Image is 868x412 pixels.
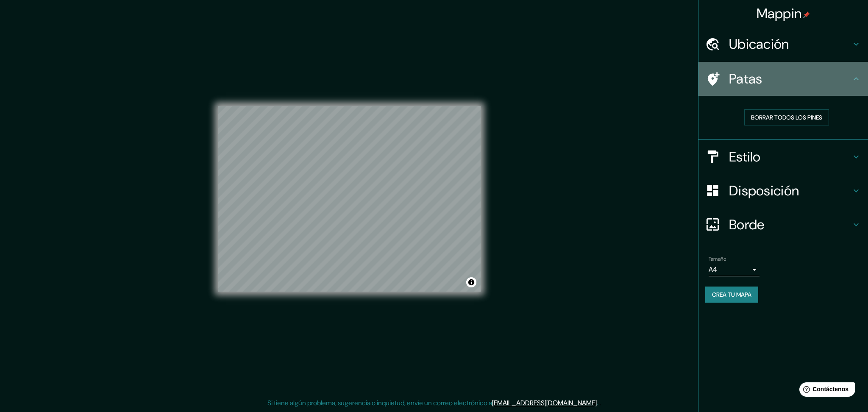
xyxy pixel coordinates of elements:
[793,379,859,403] iframe: Lanzador de widgets de ayuda
[712,291,751,298] font: Crea tu mapa
[751,114,822,121] font: Borrar todos los pines
[803,11,810,18] img: pin-icon.png
[698,174,868,208] div: Disposición
[757,5,802,22] font: Mappin
[698,140,868,174] div: Estilo
[709,263,759,276] div: A4
[729,216,765,234] font: Borde
[218,106,481,292] canvas: Mapa
[698,27,868,61] div: Ubicación
[705,287,758,303] button: Crea tu mapa
[709,265,717,274] font: A4
[729,148,761,166] font: Estilo
[598,398,599,407] font: .
[698,62,868,96] div: Patas
[466,277,476,287] button: Activar o desactivar atribución
[729,35,789,53] font: Ubicación
[599,398,601,407] font: .
[597,398,598,407] font: .
[709,256,726,262] font: Tamaño
[267,398,492,407] font: Si tiene algún problema, sugerencia o inquietud, envíe un correo electrónico a
[744,109,829,125] button: Borrar todos los pines
[729,70,762,88] font: Patas
[698,208,868,242] div: Borde
[729,182,799,200] font: Disposición
[492,398,597,407] a: [EMAIL_ADDRESS][DOMAIN_NAME]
